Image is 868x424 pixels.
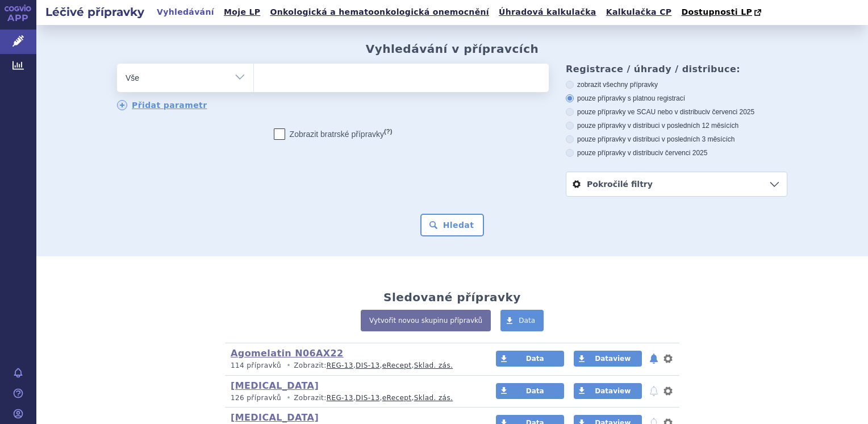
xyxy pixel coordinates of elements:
[382,394,412,402] a: eRecept
[414,361,453,369] a: Sklad. zás.
[566,172,787,196] a: Pokročilé filtry
[327,361,353,369] a: REG-13
[662,384,674,398] button: nastavení
[361,310,491,331] a: Vytvořit novou skupinu přípravků
[231,348,344,359] a: Agomelatin N06AX22
[231,394,281,402] span: 126 přípravků
[526,387,544,395] span: Data
[595,355,631,363] span: Dataview
[496,351,564,367] a: Data
[327,394,353,402] a: REG-13
[603,5,675,20] a: Kalkulačka CP
[566,107,787,117] label: pouze přípravky ve SCAU nebo v distribuci
[283,393,294,403] i: •
[660,149,707,157] span: v červenci 2025
[566,64,787,74] h3: Registrace / úhrady / distribuce:
[231,380,319,391] a: [MEDICAL_DATA]
[574,351,642,367] a: Dataview
[648,352,660,365] button: notifikace
[707,108,754,116] span: v červenci 2025
[495,5,600,20] a: Úhradová kalkulačka
[566,121,787,130] label: pouze přípravky v distribuci v posledních 12 měsících
[274,128,393,140] label: Zobrazit bratrské přípravky
[231,361,281,369] span: 114 přípravků
[382,361,412,369] a: eRecept
[500,310,544,331] a: Data
[496,383,564,399] a: Data
[566,148,787,157] label: pouze přípravky v distribuci
[420,214,485,236] button: Hledat
[220,5,264,20] a: Moje LP
[681,7,752,16] span: Dostupnosti LP
[662,352,674,365] button: nastavení
[153,5,218,20] a: Vyhledávání
[231,361,474,371] p: Zobrazit: , , ,
[574,383,642,399] a: Dataview
[36,4,153,20] h2: Léčivé přípravky
[117,100,207,110] a: Přidat parametr
[414,394,453,402] a: Sklad. zás.
[566,94,787,103] label: pouze přípravky s platnou registrací
[231,393,474,403] p: Zobrazit: , , ,
[366,42,539,56] h2: Vyhledávání v přípravcích
[678,5,767,20] a: Dostupnosti LP
[231,412,319,423] a: [MEDICAL_DATA]
[648,384,660,398] button: notifikace
[383,290,521,304] h2: Sledované přípravky
[595,387,631,395] span: Dataview
[384,128,392,135] abbr: (?)
[566,135,787,144] label: pouze přípravky v distribuci v posledních 3 měsících
[356,361,379,369] a: DIS-13
[519,317,535,325] span: Data
[283,361,294,371] i: •
[566,80,787,89] label: zobrazit všechny přípravky
[266,5,493,20] a: Onkologická a hematoonkologická onemocnění
[526,355,544,363] span: Data
[356,394,379,402] a: DIS-13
